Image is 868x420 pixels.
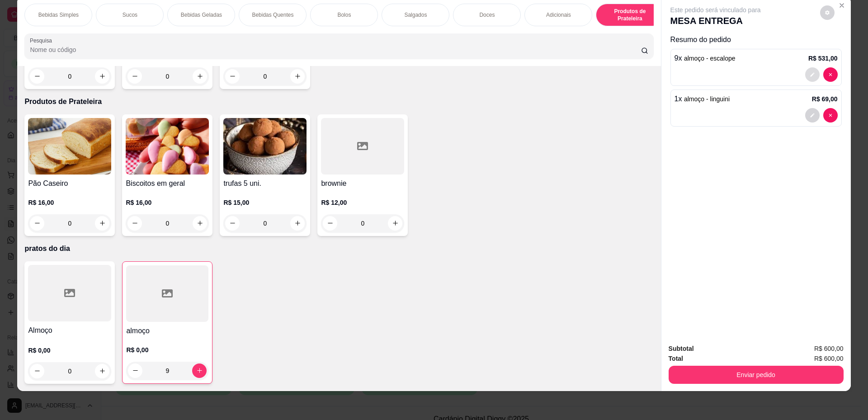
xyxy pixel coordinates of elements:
[675,94,730,104] p: 1 x
[823,67,838,82] button: decrease-product-quantity
[193,69,207,84] button: increase-product-quantity
[28,178,111,189] h4: Pão Caseiro
[814,344,844,354] span: R$ 600,00
[30,69,44,84] button: decrease-product-quantity
[181,11,222,19] p: Bebidas Geladas
[127,69,142,84] button: decrease-product-quantity
[388,216,402,231] button: increase-product-quantity
[30,216,44,231] button: decrease-product-quantity
[126,178,209,189] h4: Biscoitos em geral
[225,216,240,231] button: decrease-product-quantity
[223,178,307,189] h4: trufas 5 uni.
[252,11,293,19] p: Bebidas Quentes
[805,108,820,123] button: decrease-product-quantity
[28,346,111,355] p: R$ 0,00
[684,95,730,103] span: almoço - linguini
[808,54,838,63] p: R$ 531,00
[812,94,838,104] p: R$ 69,00
[24,96,653,107] p: Produtos de Prateleira
[28,118,111,175] img: product-image
[669,355,683,362] strong: Total
[126,326,208,336] h4: almoço
[24,243,653,254] p: pratos do dia
[675,53,736,64] p: 9 x
[604,8,656,22] p: Produtos de Prateleira
[126,118,209,175] img: product-image
[321,178,404,189] h4: brownie
[30,37,55,44] label: Pesquisa
[28,198,111,207] p: R$ 16,00
[95,216,109,231] button: increase-product-quantity
[814,354,844,363] span: R$ 600,00
[684,55,736,62] span: almoço - escalope
[823,108,838,123] button: decrease-product-quantity
[126,198,209,207] p: R$ 16,00
[223,198,307,207] p: R$ 15,00
[95,69,109,84] button: increase-product-quantity
[30,45,641,54] input: Pesquisa
[225,69,240,84] button: decrease-product-quantity
[337,11,351,19] p: Bolos
[38,11,79,19] p: Bebidas Simples
[670,34,842,45] p: Resumo do pedido
[193,216,207,231] button: increase-product-quantity
[127,216,142,231] button: decrease-product-quantity
[290,69,305,84] button: increase-product-quantity
[670,5,761,14] p: Este pedido será vinculado para
[290,216,305,231] button: increase-product-quantity
[123,11,137,19] p: Sucos
[669,366,844,384] button: Enviar pedido
[126,345,208,354] p: R$ 0,00
[404,11,427,19] p: Salgados
[28,325,111,336] h4: Almoço
[669,345,694,352] strong: Subtotal
[670,14,761,27] p: MESA ENTREGA
[820,5,835,20] button: decrease-product-quantity
[323,216,337,231] button: decrease-product-quantity
[479,11,495,19] p: Doces
[321,198,404,207] p: R$ 12,00
[223,118,307,175] img: product-image
[546,11,571,19] p: Adicionais
[805,67,820,82] button: decrease-product-quantity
